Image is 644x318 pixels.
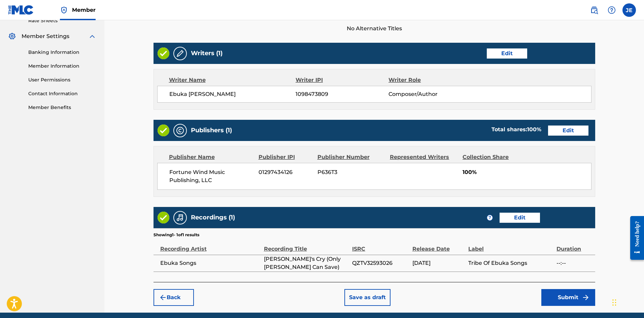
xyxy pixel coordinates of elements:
[500,213,540,223] button: Edit
[72,6,96,14] span: Member
[28,49,96,56] a: Banking Information
[158,125,169,136] img: Valid
[590,6,598,14] img: search
[541,289,595,306] button: Submit
[587,3,601,17] a: Public Search
[264,255,349,271] span: [PERSON_NAME]'s Cry (Only [PERSON_NAME] Can Save)
[492,126,541,134] div: Total shares:
[191,214,235,221] h5: Recordings (1)
[259,168,312,176] span: 01297434126
[605,3,618,17] div: Help
[176,127,184,135] img: Publishers
[176,214,184,222] img: Recordings
[388,90,473,98] span: Composer/Author
[556,238,591,253] div: Duration
[8,32,16,40] img: Member Settings
[154,25,595,33] span: No Alternative Titles
[169,90,296,98] span: Ebuka [PERSON_NAME]
[344,289,391,306] button: Save as draft
[352,238,409,253] div: ISRC
[22,32,69,40] span: Member Settings
[28,63,96,70] a: Member Information
[487,48,527,59] button: Edit
[390,153,457,161] div: Represented Writers
[610,286,644,318] iframe: Chat Widget
[625,211,644,265] iframe: Resource Center
[154,289,194,306] button: Back
[28,104,96,111] a: Member Benefits
[160,259,261,267] span: Ebuka Songs
[468,238,553,253] div: Label
[28,17,96,24] a: Rate Sheets
[264,238,349,253] div: Recording Title
[296,76,388,84] div: Writer IPI
[296,90,388,98] span: 1098473809
[8,5,34,15] img: MLC Logo
[412,259,465,267] span: [DATE]
[468,259,553,267] span: Tribe Of Ebuka Songs
[622,3,636,17] div: User Menu
[160,238,261,253] div: Recording Artist
[88,32,96,40] img: expand
[159,293,167,302] img: 7ee5dd4eb1f8a8e3ef2f.svg
[191,49,223,57] h5: Writers (1)
[463,153,526,161] div: Collection Share
[60,6,68,14] img: Top Rightsholder
[608,6,616,14] img: help
[191,127,232,134] h5: Publishers (1)
[527,126,541,133] span: 100 %
[259,153,312,161] div: Publisher IPI
[158,212,169,223] img: Valid
[487,215,493,220] span: ?
[412,238,465,253] div: Release Date
[176,49,184,58] img: Writers
[463,168,591,176] span: 100%
[28,76,96,83] a: User Permissions
[548,126,588,136] button: Edit
[169,153,253,161] div: Publisher Name
[388,76,473,84] div: Writer Role
[556,259,591,267] span: --:--
[169,168,254,184] span: Fortune Wind Music Publishing, LLC
[28,90,96,97] a: Contact Information
[317,168,385,176] span: P636T3
[317,153,385,161] div: Publisher Number
[154,232,199,238] p: Showing 1 - 1 of 1 results
[582,293,590,302] img: f7272a7cc735f4ea7f67.svg
[158,47,169,59] img: Valid
[169,76,296,84] div: Writer Name
[352,259,409,267] span: QZTV32593026
[612,292,616,313] div: Drag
